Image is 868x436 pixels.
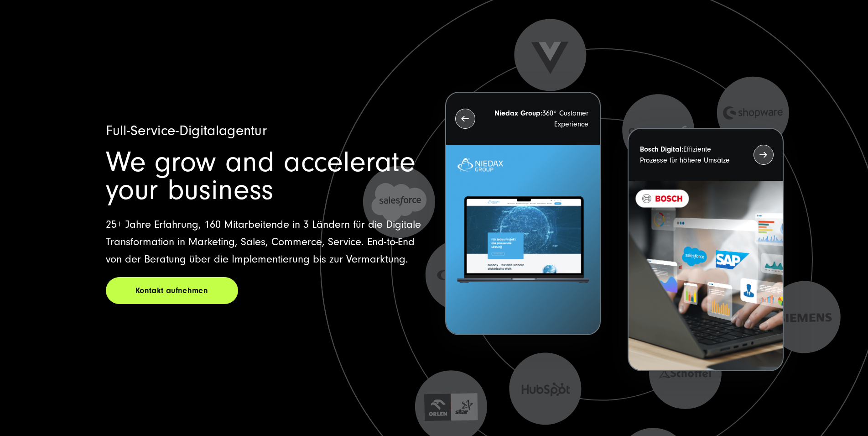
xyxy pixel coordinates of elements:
[106,277,238,304] a: Kontakt aufnehmen
[640,144,737,166] p: Effiziente Prozesse für höhere Umsätze
[445,92,601,335] button: Niedax Group:360° Customer Experience Letztes Projekt von Niedax. Ein Laptop auf dem die Niedax W...
[629,181,782,370] img: BOSCH - Kundeprojekt - Digital Transformation Agentur SUNZINET
[492,108,588,130] p: 360° Customer Experience
[106,146,416,206] span: We grow and accelerate your business
[446,145,600,334] img: Letztes Projekt von Niedax. Ein Laptop auf dem die Niedax Website geöffnet ist, auf blauem Hinter...
[494,109,542,117] strong: Niedax Group:
[640,145,683,153] strong: Bosch Digital:
[106,122,267,139] span: Full-Service-Digitalagentur
[106,216,423,268] p: 25+ Jahre Erfahrung, 160 Mitarbeitende in 3 Ländern für die Digitale Transformation in Marketing,...
[628,128,783,371] button: Bosch Digital:Effiziente Prozesse für höhere Umsätze BOSCH - Kundeprojekt - Digital Transformatio...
